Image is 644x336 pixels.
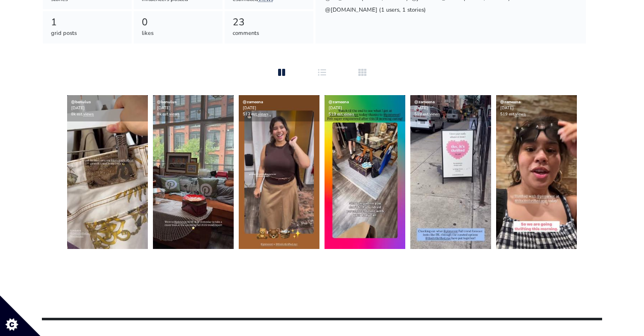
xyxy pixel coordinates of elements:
a: @zameena [329,99,349,105]
a: @zameena [414,99,435,105]
div: likes [142,29,215,38]
a: views [344,111,354,117]
a: views [258,111,269,117]
div: 23 [233,15,306,30]
a: views [83,111,94,117]
div: [DATE] 512 est. [239,95,319,121]
div: [DATE] 519 est. [496,95,577,121]
a: views [515,111,526,117]
div: [DATE] 519 est. [410,95,491,121]
div: 1 [51,15,124,30]
a: @zameena [243,99,263,105]
div: [DATE] 519 est. [325,95,405,121]
div: @[DOMAIN_NAME] (1 users, 1 stories) [324,5,426,15]
div: comments [233,29,306,38]
div: [DATE] 8k est. [153,95,234,121]
a: @zameena [500,99,520,105]
a: @benulus [157,99,177,105]
div: 0 [142,15,215,30]
div: [DATE] 8k est. [67,95,148,121]
a: views [430,111,440,117]
a: views [169,111,180,117]
div: grid posts [51,29,124,38]
a: @benulus [71,99,91,105]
